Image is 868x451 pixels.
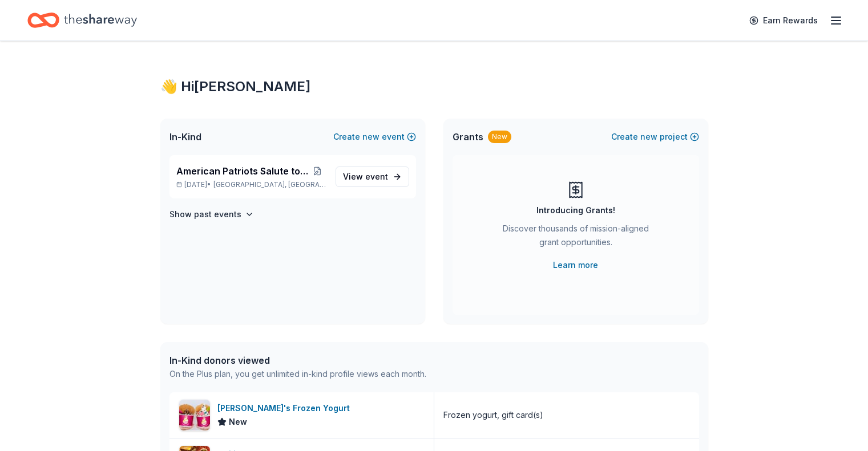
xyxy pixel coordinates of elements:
div: On the Plus plan, you get unlimited in-kind profile views each month. [169,367,426,381]
span: Grants [453,130,483,144]
a: Learn more [553,258,598,272]
div: Discover thousands of mission-aligned grant opportunities. [498,222,653,254]
div: [PERSON_NAME]'s Frozen Yogurt [217,401,354,415]
button: Createnewproject [611,130,699,144]
p: [DATE] • [176,180,326,189]
div: New [488,131,511,143]
h4: Show past events [169,208,241,221]
div: In-Kind donors viewed [169,354,426,367]
span: New [229,415,247,429]
a: Earn Rewards [742,10,825,31]
span: event [365,172,388,181]
img: Image for Menchie's Frozen Yogurt [179,400,210,430]
button: Show past events [169,208,254,221]
a: View event [336,166,409,187]
div: Frozen yogurt, gift card(s) [443,408,543,422]
span: View [343,170,388,184]
button: Createnewevent [333,130,416,144]
span: In-Kind [169,130,201,144]
div: Introducing Grants! [536,204,615,217]
span: American Patriots Salute to Veterans [176,164,309,178]
span: [GEOGRAPHIC_DATA], [GEOGRAPHIC_DATA] [213,180,326,189]
a: Home [27,7,137,34]
span: new [362,130,380,144]
div: 👋 Hi [PERSON_NAME] [160,78,708,96]
span: new [640,130,657,144]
